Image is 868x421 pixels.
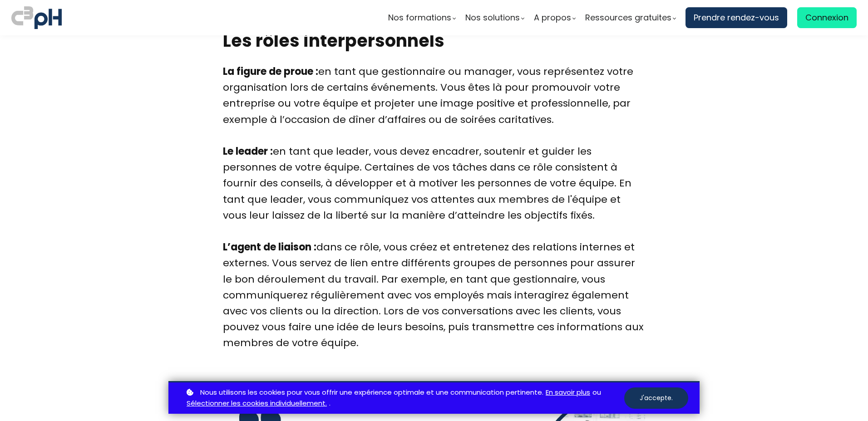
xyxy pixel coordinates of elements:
span: Ressources gratuites [585,11,671,24]
b: L’agent de liaison : [223,240,316,254]
span: Prendre rendez-vous [694,11,779,24]
div: en tant que leader, vous devez encadrer, soutenir et guider les personnes de votre équipe. Certai... [223,143,645,239]
b: La figure de proue : [223,64,318,78]
span: Nous utilisons les cookies pour vous offrir une expérience optimale et une communication pertinente. [200,387,543,398]
a: Connexion [797,7,857,28]
p: ou . [184,387,624,410]
a: Sélectionner les cookies individuellement. [187,398,327,409]
span: Connexion [805,11,848,24]
img: logo C3PH [11,5,62,31]
a: Prendre rendez-vous [686,7,787,28]
div: dans ce rôle, vous créez et entretenez des relations internes et externes. Vous servez de lien en... [223,239,645,351]
a: En savoir plus [546,387,590,398]
span: Nos formations [388,11,451,24]
h2: Les rôles interpersonnels [223,29,645,52]
span: Nos solutions [465,11,520,24]
div: en tant que gestionnaire ou manager, vous représentez votre organisation lors de certains événeme... [223,64,645,143]
button: J'accepte. [624,387,688,409]
b: Le leader : [223,144,273,158]
span: A propos [534,11,571,24]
